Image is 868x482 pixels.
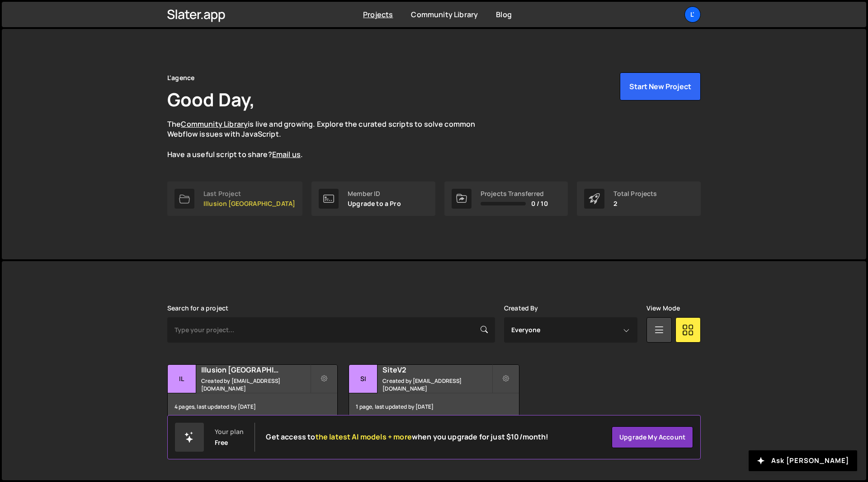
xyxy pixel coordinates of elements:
a: Email us [272,149,301,159]
div: 1 page, last updated by [DATE] [349,393,519,420]
div: Your plan [215,428,244,435]
a: Community Library [411,10,478,19]
h2: Illusion [GEOGRAPHIC_DATA] [201,365,310,375]
a: Community Library [181,119,248,129]
a: L' [684,6,701,23]
h2: Get access to when you upgrade for just $10/month! [266,433,548,441]
p: Illusion [GEOGRAPHIC_DATA] [203,200,295,207]
div: Projects Transferred [481,190,548,197]
a: Il Illusion [GEOGRAPHIC_DATA] Created by [EMAIL_ADDRESS][DOMAIN_NAME] 4 pages, last updated by [D... [167,364,338,421]
div: L'agence [167,72,194,83]
a: Last Project Illusion [GEOGRAPHIC_DATA] [167,181,302,216]
div: Il [168,365,196,393]
div: Total Projects [613,190,657,197]
span: 0 / 10 [531,200,548,207]
a: Si SiteV2 Created by [EMAIL_ADDRESS][DOMAIN_NAME] 1 page, last updated by [DATE] [349,364,519,421]
div: Last Project [203,190,295,197]
p: The is live and growing. Explore the curated scripts to solve common Webflow issues with JavaScri... [167,119,493,160]
p: 2 [613,200,657,207]
p: Upgrade to a Pro [348,200,401,207]
button: Ask [PERSON_NAME] [749,450,857,471]
label: View Mode [646,305,680,312]
a: Projects [363,10,393,19]
a: Upgrade my account [612,426,693,448]
a: Blog [496,10,512,19]
label: Search for a project [167,305,228,312]
span: the latest AI models + more [316,432,412,442]
div: 4 pages, last updated by [DATE] [168,393,337,420]
div: Si [349,365,377,393]
input: Type your project... [167,317,495,343]
h1: Good Day, [167,87,255,112]
h2: SiteV2 [382,365,491,375]
small: Created by [EMAIL_ADDRESS][DOMAIN_NAME] [201,377,310,392]
small: Created by [EMAIL_ADDRESS][DOMAIN_NAME] [382,377,491,392]
button: Start New Project [620,72,701,100]
label: Created By [504,305,538,312]
div: Free [215,439,228,446]
div: Member ID [348,190,401,197]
